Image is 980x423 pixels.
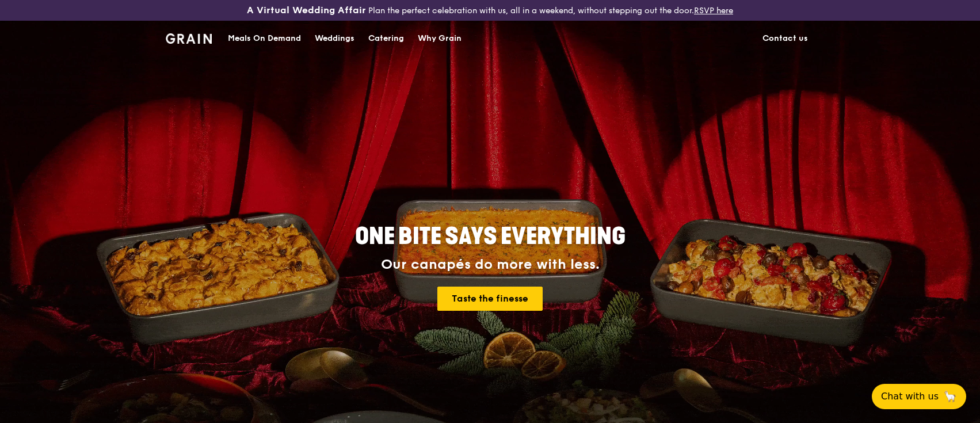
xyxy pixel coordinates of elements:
[411,21,468,56] a: Why Grain
[368,21,404,56] div: Catering
[163,5,817,16] div: Plan the perfect celebration with us, all in a weekend, without stepping out the door.
[166,20,212,55] a: GrainGrain
[361,21,411,56] a: Catering
[308,21,361,56] a: Weddings
[943,390,957,403] span: 🦙
[437,287,543,311] a: Taste the finesse
[166,33,212,44] img: Grain
[756,21,815,56] a: Contact us
[355,223,626,250] span: ONE BITE SAYS EVERYTHING
[228,21,301,56] div: Meals On Demand
[315,21,354,56] div: Weddings
[881,390,939,403] span: Chat with us
[283,257,697,273] div: Our canapés do more with less.
[247,5,366,16] h3: A Virtual Wedding Affair
[694,6,733,16] a: RSVP here
[418,21,462,56] div: Why Grain
[872,384,966,409] button: Chat with us🦙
